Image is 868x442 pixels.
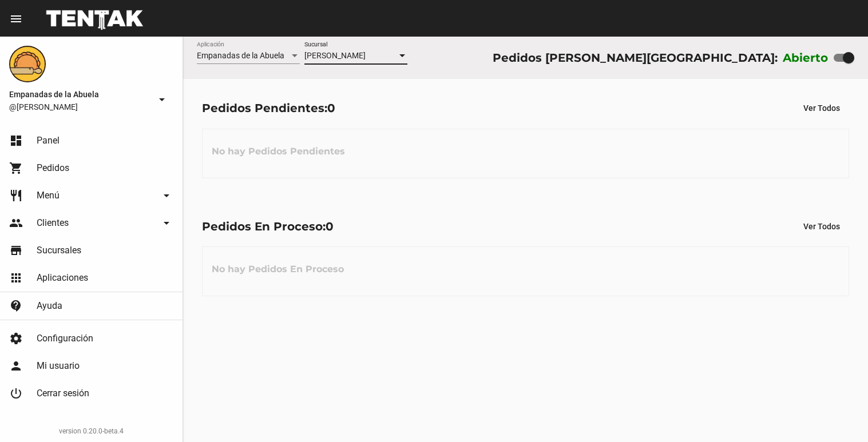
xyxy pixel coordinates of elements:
[9,189,23,202] mat-icon: restaurant
[9,244,23,257] mat-icon: store
[9,425,173,437] div: version 0.20.0-beta.4
[9,332,23,345] mat-icon: settings
[37,162,69,174] span: Pedidos
[803,103,840,113] span: Ver Todos
[37,245,81,256] span: Sucursales
[9,134,23,148] mat-icon: dashboard
[202,217,334,236] div: Pedidos En Proceso:
[9,216,23,230] mat-icon: people
[327,101,335,115] span: 0
[9,12,23,26] mat-icon: menu
[37,135,60,146] span: Panel
[803,222,840,231] span: Ver Todos
[160,216,173,230] mat-icon: arrow_drop_down
[326,220,334,233] span: 0
[9,46,46,82] img: f0136945-ed32-4f7c-91e3-a375bc4bb2c5.png
[794,98,849,118] button: Ver Todos
[9,299,23,313] mat-icon: contact_support
[37,190,60,201] span: Menú
[197,51,284,60] span: Empanadas de la Abuela
[160,189,173,202] mat-icon: arrow_drop_down
[203,252,353,286] h3: No hay Pedidos En Proceso
[37,300,62,312] span: Ayuda
[304,51,366,60] span: [PERSON_NAME]
[783,49,829,67] label: Abierto
[202,99,335,117] div: Pedidos Pendientes:
[794,216,849,237] button: Ver Todos
[9,87,150,101] span: Empanadas de la Abuela
[9,101,150,113] span: @[PERSON_NAME]
[9,387,23,400] mat-icon: power_settings_new
[203,134,354,169] h3: No hay Pedidos Pendientes
[493,49,778,67] div: Pedidos [PERSON_NAME][GEOGRAPHIC_DATA]:
[37,360,80,372] span: Mi usuario
[37,388,89,399] span: Cerrar sesión
[9,271,23,285] mat-icon: apps
[37,272,88,284] span: Aplicaciones
[37,217,69,229] span: Clientes
[9,161,23,175] mat-icon: shopping_cart
[37,333,93,344] span: Configuración
[155,93,169,106] mat-icon: arrow_drop_down
[9,359,23,373] mat-icon: person
[820,396,857,431] iframe: chat widget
